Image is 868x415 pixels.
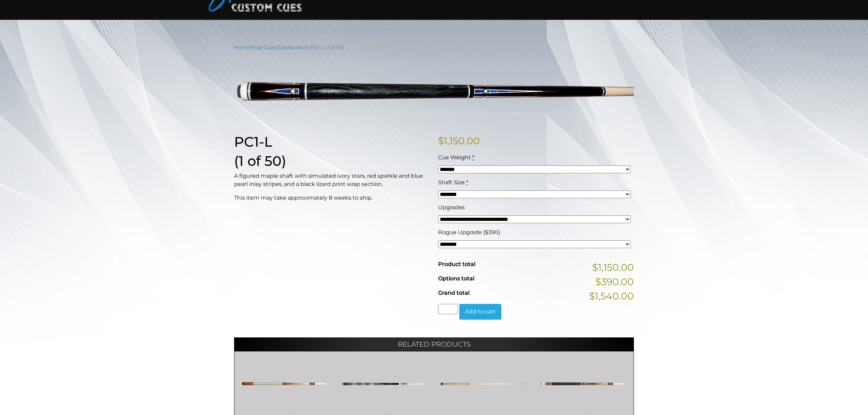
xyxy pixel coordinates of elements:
[472,154,474,161] abbr: required
[234,44,634,51] nav: Breadcrumb
[438,204,465,211] span: Upgrades
[234,56,634,123] img: PC1-L.png
[592,260,634,275] span: $1,150.00
[466,179,468,186] abbr: required
[438,304,458,314] input: Product quantity
[440,363,526,404] img: Pechauer Jump Cue
[234,172,430,188] p: A figured maple shaft with simulated ivory stars, red sparkle and blue pearl inlay stripes, and a...
[438,229,500,236] span: Rogue Upgrade ($390)
[438,261,475,267] span: Product total
[252,44,276,51] a: Pool Cues
[438,179,465,186] span: Shaft Size
[595,275,634,289] span: $390.00
[589,289,634,303] span: $1,540.00
[234,44,250,51] a: Home
[278,44,307,51] a: Celebration
[438,290,470,296] span: Grand total
[241,363,326,404] img: SOLD OUT Anniversary Cue - DEC 1
[234,194,430,202] p: This item may take approximately 8 weeks to ship.
[341,363,426,404] img: Regalia
[234,337,634,351] h2: Related products
[438,154,471,161] span: Cue Weight
[234,153,430,169] h1: (1 of 50)
[540,363,625,404] img: SOLD OUT Anniversary Cue - DEC 3
[234,134,430,150] h1: PC1-L
[459,304,501,320] button: Add to cart
[438,275,474,282] span: Options total
[438,135,444,147] span: $
[438,135,480,147] bdi: 1,150.00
